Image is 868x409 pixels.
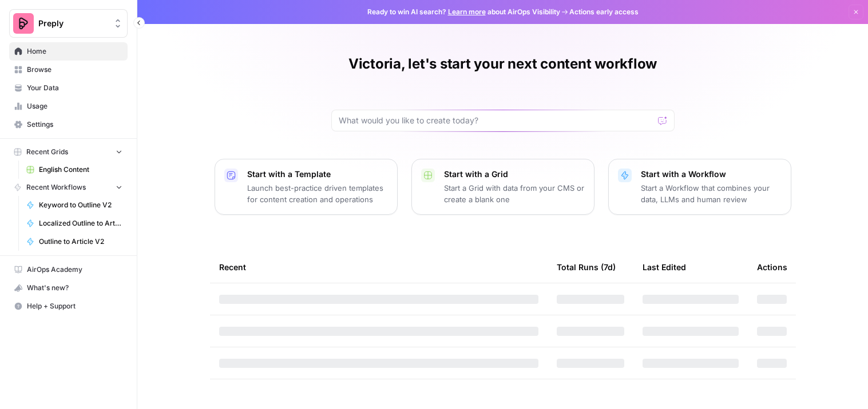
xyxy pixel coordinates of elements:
span: Usage [27,101,122,111]
div: Recent [219,251,538,283]
p: Launch best-practice driven templates for content creation and operations [247,182,388,205]
button: Workspace: Preply [9,9,128,38]
a: Learn more [448,7,486,16]
a: Home [9,42,128,61]
a: Browse [9,61,128,79]
p: Start a Grid with data from your CMS or create a blank one [444,182,585,205]
div: Total Runs (7d) [557,251,616,283]
a: Your Data [9,79,128,97]
button: Start with a TemplateLaunch best-practice driven templates for content creation and operations [215,159,398,215]
a: English Content [21,161,128,179]
span: Keyword to Outline V2 [39,200,122,210]
span: English Content [39,165,122,175]
button: What's new? [9,279,128,297]
img: Preply Logo [13,13,34,34]
span: AirOps Academy [27,264,122,275]
span: Recent Workflows [26,182,86,193]
button: Help + Support [9,297,128,315]
div: Last Edited [643,251,686,283]
button: Recent Grids [9,143,128,161]
button: Start with a GridStart a Grid with data from your CMS or create a blank one [411,159,594,215]
span: Localized Outline to Article [39,218,122,228]
div: What's new? [10,279,127,296]
a: Settings [9,115,128,134]
button: Start with a WorkflowStart a Workflow that combines your data, LLMs and human review [608,159,791,215]
p: Start with a Template [247,169,388,180]
span: Help + Support [27,301,122,311]
h1: Victoria, let's start your next content workflow [348,55,657,73]
span: Settings [27,119,122,130]
a: Localized Outline to Article [21,214,128,232]
span: Outline to Article V2 [39,236,122,247]
span: Recent Grids [26,147,68,157]
span: Preply [38,18,108,29]
a: Outline to Article V2 [21,232,128,251]
span: Actions early access [569,7,639,17]
input: What would you like to create today? [339,115,653,126]
p: Start with a Grid [444,169,585,180]
span: Home [27,46,122,57]
p: Start with a Workflow [641,169,782,180]
p: Start a Workflow that combines your data, LLMs and human review [641,182,782,205]
a: AirOps Academy [9,260,128,279]
a: Keyword to Outline V2 [21,196,128,214]
span: Your Data [27,83,122,93]
span: Ready to win AI search? about AirOps Visibility [367,7,560,17]
span: Browse [27,65,122,75]
div: Actions [757,251,787,283]
button: Recent Workflows [9,179,128,196]
a: Usage [9,97,128,115]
